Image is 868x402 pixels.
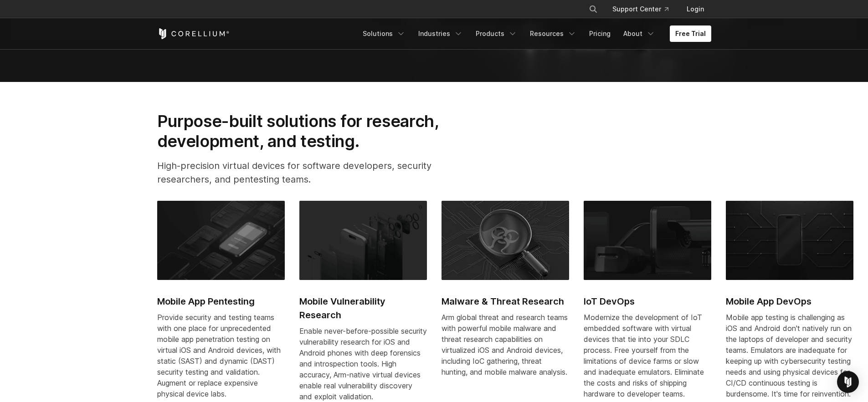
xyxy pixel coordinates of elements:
a: About [618,25,661,42]
a: Industries [413,25,468,42]
div: Mobile app testing is challenging as iOS and Android don't natively run on the laptops of develop... [726,312,853,399]
img: Mobile App DevOps [726,201,853,280]
a: Pricing [584,25,616,42]
h2: Malware & Threat Research [442,295,569,308]
a: Resources [524,25,582,42]
div: Arm global threat and research teams with powerful mobile malware and threat research capabilitie... [442,312,569,377]
a: Support Center [605,1,676,17]
img: IoT DevOps [584,201,711,280]
div: Enable never-before-possible security vulnerability research for iOS and Android phones with deep... [299,326,427,402]
div: Navigation Menu [357,25,711,42]
div: Provide security and testing teams with one place for unprecedented mobile app penetration testin... [157,312,285,399]
img: Mobile App Pentesting [157,201,285,280]
h2: Mobile App DevOps [726,295,853,308]
a: Products [470,25,523,42]
img: Mobile Vulnerability Research [299,201,427,280]
h2: Mobile App Pentesting [157,295,285,308]
p: High-precision virtual devices for software developers, security researchers, and pentesting teams. [157,159,468,186]
div: Navigation Menu [578,1,711,17]
a: Solutions [357,25,411,42]
a: Login [679,1,711,17]
h2: Mobile Vulnerability Research [299,295,427,322]
div: Open Intercom Messenger [837,371,859,393]
h2: IoT DevOps [584,295,711,308]
h2: Purpose-built solutions for research, development, and testing. [157,111,468,152]
img: Malware & Threat Research [442,201,569,280]
button: Search [585,1,601,17]
div: Modernize the development of IoT embedded software with virtual devices that tie into your SDLC p... [584,312,711,399]
a: Corellium Home [157,28,230,39]
a: Free Trial [670,25,711,42]
a: Malware & Threat Research Malware & Threat Research Arm global threat and research teams with pow... [442,201,569,388]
